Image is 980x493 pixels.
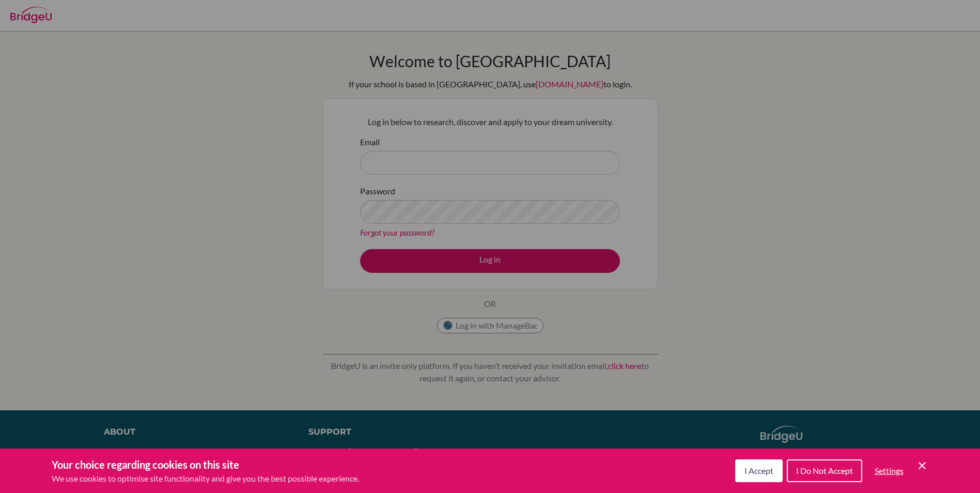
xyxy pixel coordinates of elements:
button: Save and close [916,459,928,472]
span: I Accept [744,466,773,475]
button: Settings [866,460,912,481]
p: We use cookies to optimise site functionality and give you the best possible experience. [52,472,359,485]
button: I Do Not Accept [787,459,862,482]
span: Settings [875,466,904,475]
button: I Accept [735,459,783,482]
span: I Do Not Accept [796,466,853,475]
h3: Your choice regarding cookies on this site [52,457,359,472]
